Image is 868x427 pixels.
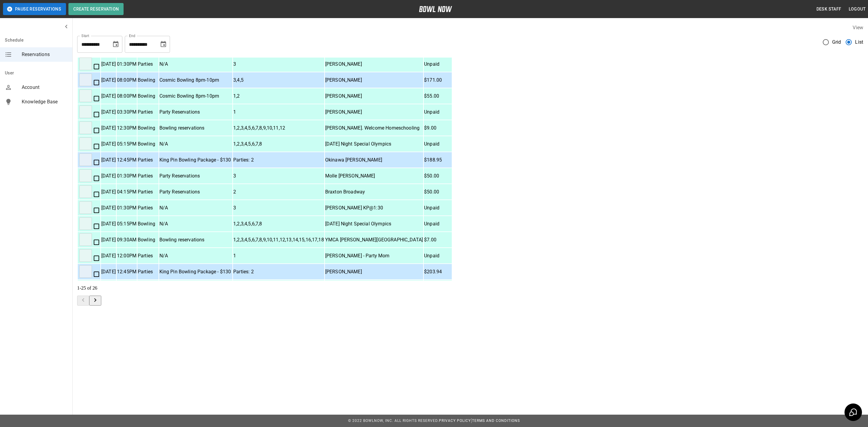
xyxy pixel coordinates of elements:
p: N/A [159,252,232,259]
a: Privacy Policy [439,419,471,423]
p: [DATE] [101,188,116,196]
p: 1 [233,252,324,259]
p: 1,2,3,4,5,6,7,8 [233,140,324,148]
p: $50.00 [424,188,451,196]
p: 05:15PM [117,220,137,228]
p: 01:30PM [117,204,137,212]
button: Logout [846,4,868,15]
p: Unpaid [424,204,451,212]
p: Bowling [138,93,158,100]
p: [DATE] [101,220,116,228]
p: Unpaid [424,108,451,116]
p: 01:30PM [117,61,137,68]
p: Parties [138,252,158,259]
p: Parties: 2 [233,156,324,164]
p: N/A [159,204,232,212]
span: © 2022 BowlNow, Inc. All Rights Reserved. [348,419,439,423]
p: [PERSON_NAME] KP@1:30 [325,204,423,212]
p: [DATE] [101,204,116,212]
p: 08:00PM [117,77,137,84]
p: [PERSON_NAME]. Welcome Homeschooling [325,124,423,132]
p: King Pin Bowling Package - $130 [159,268,232,275]
p: 01:30PM [117,172,137,180]
p: 1 [233,108,324,116]
p: 08:00PM [117,93,137,100]
p: Okinawa [PERSON_NAME] [325,156,423,164]
p: [DATE] [101,108,116,116]
p: Bowling reservations [159,124,232,132]
p: 12:45PM [117,156,137,164]
p: [DATE] [101,156,116,164]
p: 12:00PM [117,252,137,259]
p: King Pin Bowling Package - $130 [159,156,232,164]
p: [PERSON_NAME] [325,268,423,275]
p: 09:30AM [117,236,137,243]
p: 3 [233,61,324,68]
p: Unpaid [424,252,451,259]
p: 03:30PM [117,108,137,116]
p: 1,2 [233,93,324,100]
p: N/A [159,61,232,68]
p: 3 [233,204,324,212]
p: [DATE] [101,140,116,148]
p: [DATE] [101,172,116,180]
p: Bowling [138,140,158,148]
p: [DATE] [101,268,116,275]
p: Bowling [138,77,158,84]
label: View [853,25,863,30]
p: Parties [138,108,158,116]
p: N/A [159,220,232,228]
p: Cosmic Bowling 8pm-10pm [159,77,232,84]
p: Parties [138,188,158,196]
button: Go to next page [89,296,101,306]
p: Molle [PERSON_NAME] [325,172,423,180]
p: [DATE] [101,252,116,259]
p: Unpaid [424,220,451,228]
p: 04:15PM [117,188,137,196]
img: logo [419,6,452,12]
p: [PERSON_NAME] [325,108,423,116]
p: Braxton Broadway [325,188,423,196]
p: 12:45PM [117,268,137,275]
p: Parties [138,268,158,275]
button: Create Reservation [68,3,124,15]
p: [DATE] Night Special Olympics [325,140,423,148]
p: 3 [233,172,324,180]
p: Parties [138,204,158,212]
span: List [855,39,863,46]
p: Party Reservations [159,188,232,196]
p: [DATE] [101,93,116,100]
span: Knowledge Base [22,98,68,105]
p: 2 [233,188,324,196]
p: Parties: 2 [233,268,324,275]
p: 1,2,3,4,5,6,7,8,9,10,11,12,13,14,15,16,17,18 [233,236,324,243]
p: Bowling [138,124,158,132]
p: [PERSON_NAME] [325,77,423,84]
p: Parties [138,61,158,68]
p: Unpaid [424,61,451,68]
p: Parties [138,156,158,164]
p: Bowling reservations [159,236,232,243]
p: $9.00 [424,124,451,132]
p: N/A [159,140,232,148]
p: Party Reservations [159,172,232,180]
p: 1,2,3,4,5,6,7,8,9,10,11,12 [233,124,324,132]
p: Bowling [138,220,158,228]
p: Unpaid [424,140,451,148]
span: Reservations [22,51,68,58]
p: [PERSON_NAME] - Party Mom [325,252,423,259]
p: $203.94 [424,268,451,275]
button: Choose date, selected date is Sep 30, 2025 [157,38,169,50]
p: 12:30PM [117,124,137,132]
p: [DATE] [101,61,116,68]
p: [DATE] Night Special Olympics [325,220,423,228]
p: Cosmic Bowling 8pm-10pm [159,93,232,100]
p: $171.00 [424,77,451,84]
p: Bowling [138,236,158,243]
p: Party Reservations [159,108,232,116]
a: Terms and Conditions [472,419,520,423]
button: Choose date, selected date is Aug 31, 2025 [110,38,122,50]
button: Go to previous page [77,296,89,306]
p: 1,2,3,4,5,6,7,8 [233,220,324,228]
p: [PERSON_NAME] [325,61,423,68]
